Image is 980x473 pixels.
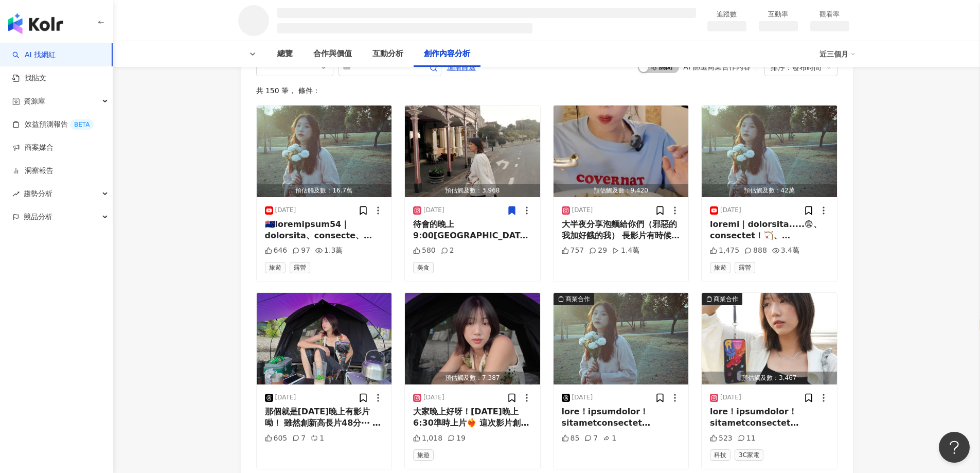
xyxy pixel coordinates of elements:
img: post-image [702,106,837,197]
div: 預估觸及數：42萬 [702,184,837,197]
img: logo [8,13,63,34]
img: post-image [702,293,837,384]
div: 商業合作 [714,294,738,304]
span: 趨勢分析 [24,182,52,205]
div: [DATE] [572,206,593,215]
div: 預估觸及數：3,968 [405,184,540,197]
div: 1,475 [710,246,739,256]
span: rise [12,190,20,198]
img: post-image [257,106,392,197]
div: 預估觸及數：3,467 [702,372,837,384]
div: 7 [292,433,306,444]
div: 互動率 [759,9,798,20]
div: 646 [265,246,288,256]
div: 待會的晚上9:00[GEOGRAPHIC_DATA]ep02上片！✨❤️‍🔥 [GEOGRAPHIC_DATA]蘭的第3天到第5天分享給大家～ 剪的第二隻影片依舊很喜歡紐的風景 還有去了喜歡的陶... [413,219,532,242]
div: [DATE] [275,206,296,215]
span: 科技 [710,449,730,461]
div: 總覽 [277,48,293,60]
div: AI 篩選商業合作內容 [683,63,750,71]
div: 🇳🇿loremipsum54｜dolorsita、consecte、adipiscin、elitsedd｜EIUSMO#temporinci #utlabore #etdolorem #ali ... [265,219,384,242]
button: 預估觸及數：7,387 [405,293,540,384]
div: [DATE] [720,393,741,402]
span: 資源庫 [24,90,45,113]
div: 1.4萬 [612,246,639,256]
div: 1,018 [413,433,442,444]
div: 創作內容分析 [424,48,470,60]
div: [DATE] [720,206,741,215]
div: 605 [265,433,288,444]
div: 2 [441,246,454,256]
div: 3.4萬 [772,246,799,256]
span: 美食 [413,262,434,273]
div: 共 150 筆 ， 條件： [256,86,838,95]
div: 523 [710,433,733,444]
img: post-image [257,293,392,384]
button: 商業合作預估觸及數：3,467 [702,293,837,384]
div: 追蹤數 [707,9,746,20]
div: 1 [603,433,616,444]
button: 預估觸及數：3,968 [405,106,540,197]
span: 露營 [735,262,755,273]
div: 7 [584,433,598,444]
button: 預估觸及數：16.7萬 [257,106,392,197]
div: 預估觸及數：7,387 [405,372,540,384]
button: 預估觸及數：42萬 [702,106,837,197]
div: 97 [292,246,310,256]
a: 效益預測報告BETA [12,119,94,130]
div: 29 [589,246,607,256]
div: 合作與價值 [313,48,352,60]
div: [DATE] [275,393,296,402]
div: 580 [413,246,436,256]
button: 商業合作 [554,293,689,384]
div: 預估觸及數：9,420 [554,184,689,197]
div: [DATE] [423,206,444,215]
div: 商業合作 [565,294,590,304]
div: 觀看率 [810,9,849,20]
div: 888 [744,246,767,256]
div: loremi｜dolorsita.....😨、consectet！🏹、adipiscingelitse！、doeiusmodt🐶、incidid🤮｜UTLABO#etdolor #magnaal... [710,219,829,242]
button: 進階篩選 [447,59,476,75]
div: 近三個月 [819,46,856,62]
div: 大半夜分享泡麵給你們（邪惡的我加好餓的我） 長影片有時候剪膩就來剪剪短影片🤣 沒有合作喔！純粹分享！我是在台酒網站上買的！ （這個帳號越來越詭異（？ [562,219,681,242]
div: 85 [562,433,580,444]
div: 互動分析 [372,48,403,60]
div: 大家晚上好呀！[DATE]晚上6:30準時上片❤️‍🔥 這次影片創新長⋯⋯48分⋯允許分兩天觀看（？ 營區來到熟悉的茂林～～～ 這次很有趣！跟營主玩了射箭🏹還去瀑布！ 以及依舊有黑狗happy的... [413,406,532,429]
div: 11 [738,433,756,444]
div: lore！ipsumdolor！ sitametconsectet adipisCingelitsed！ doeiu、tempori，utlabo（etdo） magnaaliquae admi... [562,406,681,429]
div: 1.3萬 [315,246,343,256]
img: post-image [405,106,540,197]
div: 那個就是[DATE]晚上有影片呦！ 雖然創新高長片48分⋯ 但可以分兩天看！🫶🏼 晚上見惹🫶🏼 [265,406,384,429]
span: 競品分析 [24,205,52,229]
a: 找貼文 [12,73,46,83]
iframe: Help Scout Beacon - Open [939,432,970,463]
div: [DATE] [423,393,444,402]
a: 洞察報告 [12,166,54,176]
img: post-image [554,293,689,384]
a: 商案媒合 [12,143,54,153]
span: 旅遊 [413,449,434,461]
div: 排序：發布時間 [771,59,822,76]
div: lore！ipsumdolor！ sitametconsectet adipisCingelitsed！ doeiu、tempori，utlabo（etdo） magnaaliquae admi... [710,406,829,429]
img: post-image [405,293,540,384]
span: 露營 [290,262,310,273]
span: 進階篩選 [447,59,476,76]
span: 旅遊 [265,262,286,273]
div: 19 [448,433,466,444]
img: post-image [554,106,689,197]
div: [DATE] [572,393,593,402]
div: 757 [562,246,584,256]
div: 預估觸及數：16.7萬 [257,184,392,197]
div: 1 [311,433,324,444]
a: searchAI 找網紅 [12,50,56,60]
span: 旅遊 [710,262,730,273]
button: 預估觸及數：9,420 [554,106,689,197]
span: 3C家電 [735,449,763,461]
